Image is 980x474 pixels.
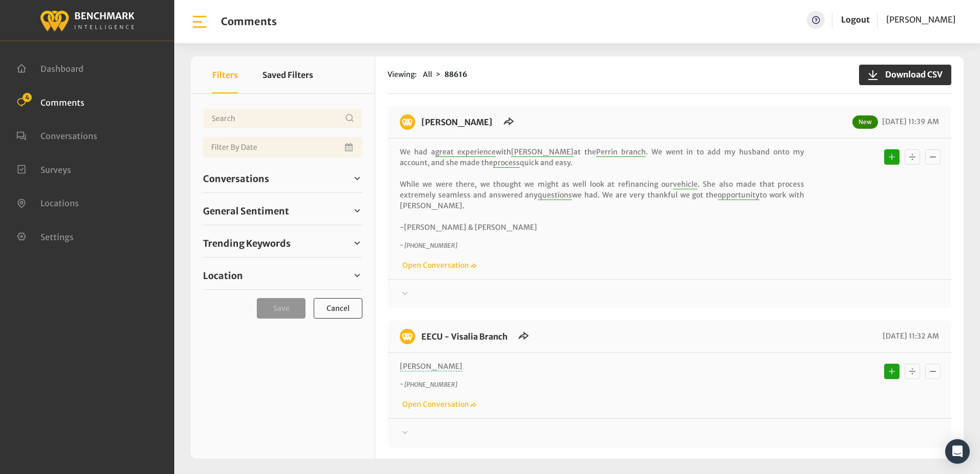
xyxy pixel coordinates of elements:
span: great experience [435,147,496,157]
span: Viewing: [387,69,417,80]
a: Settings [16,231,74,241]
a: EECU - Visalia Branch [421,331,507,342]
a: [PERSON_NAME] [421,117,493,127]
span: [DATE] 11:39 AM [880,117,939,126]
a: Open Conversation [400,400,477,409]
span: [PERSON_NAME] [511,147,574,157]
a: Conversations [16,130,97,140]
span: [DATE] 11:32 AM [880,331,939,341]
a: Locations [16,197,79,207]
i: ~ [PHONE_NUMBER] [400,242,457,249]
span: [PERSON_NAME] [886,14,955,25]
p: We had a with at the . We went in to add my husband onto my account, and she made the quick and e... [400,147,804,233]
span: Perrin branch [596,147,646,157]
h1: Comments [221,15,277,28]
a: Surveys [16,164,71,174]
span: questions [538,190,572,200]
span: New [852,115,878,129]
button: Open Calendar [343,137,356,157]
button: Filters [212,56,238,93]
a: Logout [841,14,870,25]
span: Settings [40,231,74,242]
div: Basic example [882,361,943,382]
input: Date range input field [203,137,362,157]
div: Basic example [882,147,943,167]
span: General Sentiment [203,204,289,218]
img: benchmark [39,8,135,33]
a: Logout [841,11,870,29]
span: Trending Keywords [203,236,291,250]
div: Open Intercom Messenger [945,439,970,464]
span: Locations [40,198,79,208]
button: Cancel [314,298,362,319]
a: Location [203,268,362,283]
h6: EECU - Visalia Branch [415,329,514,344]
a: Open Conversation [400,261,477,270]
span: Location [203,269,243,283]
span: vehicle [673,180,698,189]
a: Conversations [203,171,362,186]
a: Trending Keywords [203,235,362,251]
a: Comments 4 [16,96,85,107]
i: ~ [PHONE_NUMBER] [400,381,457,388]
a: [PERSON_NAME] [886,11,955,29]
span: opportunity [718,190,760,200]
span: Download CSV [879,68,943,81]
button: Download CSV [859,65,951,85]
a: General Sentiment [203,203,362,219]
span: Conversations [40,131,97,141]
span: process [493,158,520,168]
span: Dashboard [40,64,84,74]
span: [PERSON_NAME] [400,362,462,371]
a: Dashboard [16,63,84,73]
h6: EECU - Perrin [415,114,499,130]
span: 4 [23,93,32,102]
span: Surveys [40,164,71,174]
input: Username [203,108,362,129]
strong: 88616 [444,70,467,79]
img: benchmark [400,329,415,344]
span: Comments [40,97,85,107]
span: All [423,70,432,79]
span: Conversations [203,172,269,186]
button: Saved Filters [262,56,313,93]
img: benchmark [400,114,415,130]
img: bar [191,13,209,31]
